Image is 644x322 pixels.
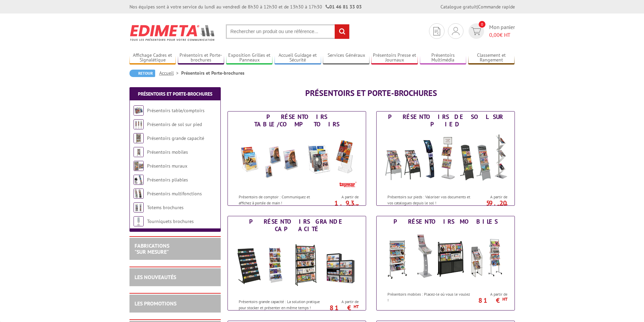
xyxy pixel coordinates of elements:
[376,111,515,206] a: Présentoirs de sol sur pied Présentoirs de sol sur pied Présentoirs sur pieds : Valoriser vos doc...
[452,27,459,35] img: devis rapide
[239,194,323,205] p: Présentoirs de comptoir : Communiquez et affichez à portée de main !
[135,274,176,280] a: LES NOUVEAUTÉS
[134,119,144,129] img: Présentoirs de sol sur pied
[378,218,513,225] div: Présentoirs mobiles
[354,203,359,209] sup: HT
[387,291,471,303] p: Présentoirs mobiles : Placez-le où vous le voulez !
[489,31,500,38] span: 0,00
[230,218,364,233] div: Présentoirs grande capacité
[134,105,144,116] img: Présentoirs table/comptoirs
[134,147,144,157] img: Présentoirs mobiles
[226,52,273,64] a: Exposition Grilles et Panneaux
[473,194,507,200] span: A partir de
[433,27,440,35] img: devis rapide
[129,70,155,77] a: Retour
[239,299,323,310] p: Présentoirs grande capacité : La solution pratique pour stocker et présenter en même temps !
[230,113,364,128] div: Présentoirs table/comptoirs
[147,177,188,183] a: Présentoirs pliables
[147,218,194,224] a: Tourniquets brochures
[383,130,508,191] img: Présentoirs de sol sur pied
[147,135,204,141] a: Présentoirs grande capacité
[135,300,176,307] a: LES PROMOTIONS
[134,133,144,143] img: Présentoirs grande capacité
[371,52,418,64] a: Présentoirs Presse et Journaux
[181,70,244,76] li: Présentoirs et Porte-brochures
[502,203,507,209] sup: HT
[467,23,515,39] a: devis rapide 0 Mon panier 0,00€ HT
[226,24,350,39] input: Rechercher un produit ou une référence...
[228,216,366,311] a: Présentoirs grande capacité Présentoirs grande capacité Présentoirs grande capacité : La solution...
[479,21,485,28] span: 0
[134,202,144,213] img: Totems brochures
[470,298,507,302] p: 81 €
[134,161,144,171] img: Présentoirs muraux
[228,111,366,206] a: Présentoirs table/comptoirs Présentoirs table/comptoirs Présentoirs de comptoir : Communiquez et ...
[147,204,184,210] a: Totems brochures
[326,4,362,10] strong: 01 46 81 33 03
[440,4,477,10] a: Catalogue gratuit
[387,194,471,205] p: Présentoirs sur pieds : Valoriser vos documents et vos catalogues depuis le sol !
[383,227,508,288] img: Présentoirs mobiles
[147,107,205,114] a: Présentoirs table/comptoirs
[275,52,321,64] a: Accueil Guidage et Sécurité
[335,24,349,39] input: rechercher
[134,189,144,199] img: Présentoirs multifonctions
[321,201,359,209] p: 1.93 €
[489,31,515,39] span: € HT
[376,216,515,311] a: Présentoirs mobiles Présentoirs mobiles Présentoirs mobiles : Placez-le où vous le voulez ! A par...
[178,52,224,64] a: Présentoirs et Porte-brochures
[440,3,515,10] div: |
[323,52,369,64] a: Services Généraux
[129,52,176,64] a: Affichage Cadres et Signalétique
[147,163,187,169] a: Présentoirs muraux
[147,121,202,127] a: Présentoirs de sol sur pied
[324,299,359,304] span: A partir de
[468,52,515,64] a: Classement et Rangement
[134,175,144,185] img: Présentoirs pliables
[159,70,181,76] a: Accueil
[138,91,212,97] a: Présentoirs et Porte-brochures
[473,292,507,297] span: A partir de
[147,191,202,197] a: Présentoirs multifonctions
[234,130,359,191] img: Présentoirs table/comptoirs
[470,201,507,209] p: 59.20 €
[234,234,359,295] img: Présentoirs grande capacité
[471,27,481,35] img: devis rapide
[324,194,359,200] span: A partir de
[129,3,362,10] div: Nos équipes sont à votre service du lundi au vendredi de 8h30 à 12h30 et de 13h30 à 17h30
[134,216,144,226] img: Tourniquets brochures
[129,20,216,45] img: Edimeta
[228,89,515,98] h1: Présentoirs et Porte-brochures
[478,4,515,10] a: Commande rapide
[378,113,513,128] div: Présentoirs de sol sur pied
[420,52,467,64] a: Présentoirs Multimédia
[147,149,188,155] a: Présentoirs mobiles
[321,306,359,310] p: 81 €
[502,296,507,302] sup: HT
[354,304,359,309] sup: HT
[489,23,515,39] span: Mon panier
[135,242,169,255] a: FABRICATIONS"Sur Mesure"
